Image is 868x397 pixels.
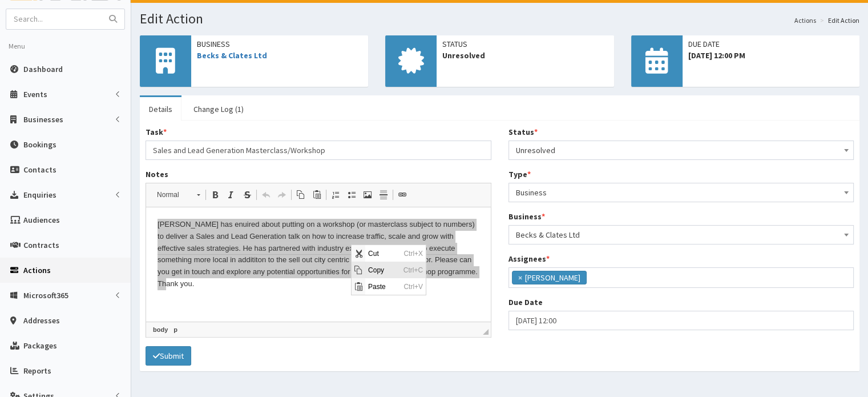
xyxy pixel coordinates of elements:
[49,17,74,33] span: Ctrl+C
[328,187,344,202] a: Insert/Remove Numbered List
[146,169,168,180] label: Notes
[394,187,410,202] a: Link (Ctrl+L)
[360,187,376,202] a: Image
[146,126,167,138] label: Task
[23,366,51,376] span: Reports
[376,187,391,202] a: Insert Horizontal Line
[14,33,49,50] span: Paste
[794,15,816,25] a: Actions
[442,38,608,50] span: Status
[442,50,608,61] span: Unresolved
[23,89,47,99] span: Events
[23,290,68,300] span: Microsoft365
[817,15,859,25] li: Edit Action
[49,33,74,50] span: Ctrl+V
[258,187,274,202] a: Undo (Ctrl+Z)
[146,346,191,366] button: Submit
[274,187,290,202] a: Redo (Ctrl+Y)
[6,9,102,29] input: Search...
[508,211,545,222] label: Business
[23,265,51,275] span: Actions
[344,187,360,202] a: Insert/Remove Bulleted List
[23,315,60,326] span: Addresses
[197,38,362,50] span: Business
[223,187,239,202] a: Italic (Ctrl+I)
[516,142,847,158] span: Unresolved
[171,324,180,335] a: p element
[508,169,531,180] label: Type
[23,165,56,175] span: Contacts
[151,187,191,202] span: Normal
[688,38,854,50] span: Due Date
[14,17,49,33] span: Copy
[197,50,267,61] a: Becks & Clates Ltd
[184,97,253,121] a: Change Log (1)
[151,324,170,335] a: body element
[207,187,223,202] a: Bold (Ctrl+B)
[140,97,181,121] a: Details
[23,340,57,351] span: Packages
[483,329,488,335] span: Drag to resize
[508,183,854,202] span: Business
[688,50,854,61] span: [DATE] 12:00 PM
[23,64,63,74] span: Dashboard
[23,114,63,125] span: Businesses
[508,296,543,308] label: Due Date
[239,187,255,202] a: Strike Through
[293,187,309,202] a: Copy (Ctrl+C)
[518,272,522,283] span: ×
[23,215,60,225] span: Audiences
[146,207,491,322] iframe: Rich Text Editor, notes
[508,253,550,264] label: Assignees
[140,11,859,26] h1: Edit Action
[516,185,847,200] span: Business
[508,225,854,244] span: Becks & Clates Ltd
[508,126,538,138] label: Status
[151,187,206,203] a: Normal
[516,227,847,243] span: Becks & Clates Ltd
[512,271,587,284] li: Mark Webb
[23,190,56,200] span: Enquiries
[508,141,854,160] span: Unresolved
[23,240,59,250] span: Contracts
[309,187,325,202] a: Paste (Ctrl+V)
[23,139,56,150] span: Bookings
